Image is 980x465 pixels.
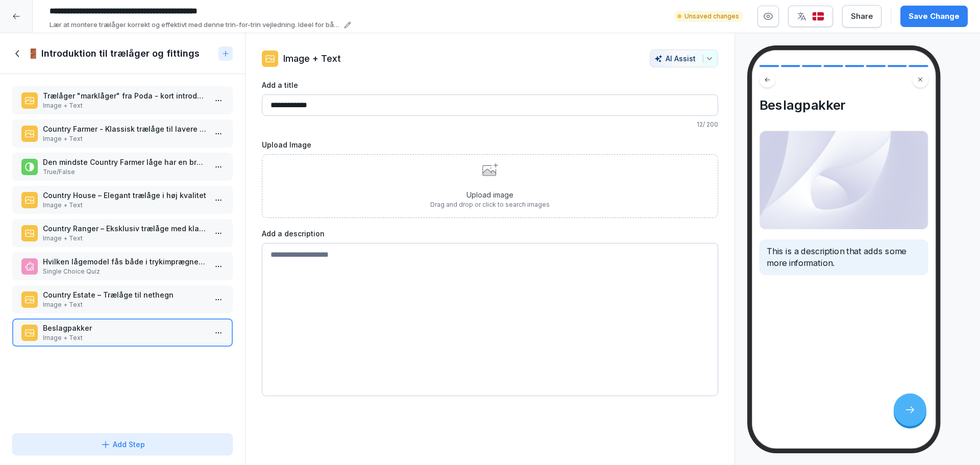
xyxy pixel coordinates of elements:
p: Image + Text [43,333,206,342]
p: Image + Text [43,134,206,143]
p: Country Farmer - Klassisk trælåge til lavere hegn [43,124,206,134]
img: dk.svg [812,12,824,21]
p: Country House – Elegant trælåge i høj kvalitet [43,190,206,201]
p: Image + Text [43,300,206,309]
p: This is a description that adds some more information. [767,245,920,270]
p: Image + Text [43,101,206,110]
p: Country Ranger – Eksklusiv trælåge med klassisk karakter [43,223,206,234]
p: 12 / 200 [262,120,718,129]
div: Country Farmer - Klassisk trælåge til lavere hegnImage + Text [12,119,233,148]
p: Trælåger "marklåger" fra Poda - kort introduktion [43,90,206,101]
div: AI Assist [654,54,714,63]
h1: 🚪 Introduktion til trælåger og fittings [28,47,200,60]
p: True/False [43,167,206,177]
p: Unsaved changes [684,12,739,21]
div: Save Change [909,11,960,22]
p: Single Choice Quiz [43,267,206,276]
button: Share [842,5,881,28]
label: Upload Image [262,139,718,150]
div: Country House – Elegant trælåge i høj kvalitetImage + Text [12,186,233,214]
p: Den mindste Country Farmer låge har en bredde på 100cm. [43,157,206,167]
p: Country Estate – Trælåge til nethegn [43,289,206,300]
p: Lær at montere trælåger korrekt og effektivt med denne trin-for-trin vejledning. Ideel for både n... [50,20,341,30]
div: BeslagpakkerImage + Text [12,319,233,347]
div: Add Step [101,439,145,450]
p: Drag and drop or click to search images [430,200,550,209]
img: Image and Text preview image [759,131,928,230]
p: Upload image [430,189,550,200]
button: Add Step [12,433,233,455]
div: Trælåger "marklåger" fra Poda - kort introduktionImage + Text [12,86,233,114]
p: Image + Text [43,201,206,210]
button: AI Assist [650,50,718,67]
p: Hvilken lågemodel fås både i trykimprægneret træ, subtropisk hårdtræ samt egetræ [43,256,206,267]
label: Add a title [262,80,718,90]
h4: Beslagpakker [759,97,928,113]
div: Country Estate – Trælåge til nethegnImage + Text [12,285,233,313]
button: Save Change [900,6,968,27]
div: Share [851,11,873,22]
p: Image + Text [43,234,206,243]
div: Hvilken lågemodel fås både i trykimprægneret træ, subtropisk hårdtræ samt egetræSingle Choice Quiz [12,252,233,280]
div: Country Ranger – Eksklusiv trælåge med klassisk karakterImage + Text [12,219,233,247]
label: Add a description [262,228,718,239]
p: Beslagpakker [43,323,206,333]
p: Image + Text [283,52,341,65]
div: Den mindste Country Farmer låge har en bredde på 100cm.True/False [12,153,233,181]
